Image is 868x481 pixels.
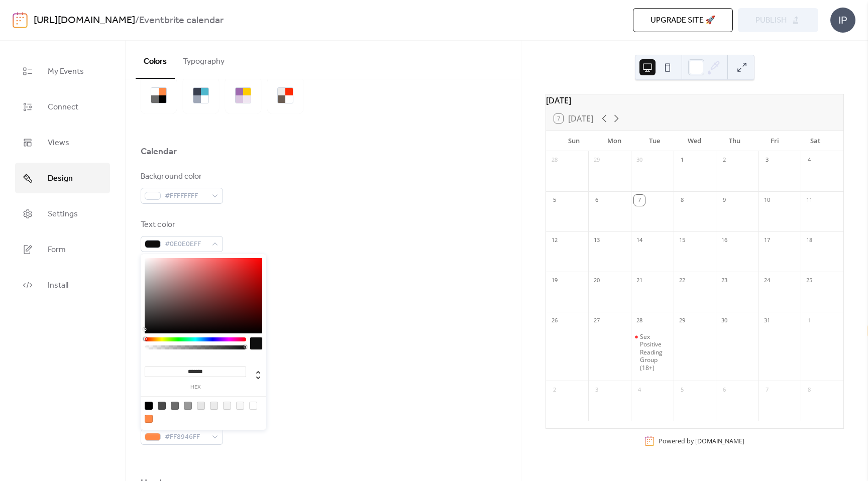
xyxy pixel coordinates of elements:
a: Views [15,127,110,158]
div: rgb(0, 0, 0) [145,402,153,410]
div: 22 [677,275,688,286]
span: Install [48,278,68,293]
div: 5 [677,384,688,395]
button: Colors [136,41,175,79]
a: My Events [15,56,110,86]
div: [DATE] [546,94,843,106]
div: 2 [549,384,560,395]
div: 10 [762,195,773,206]
div: 15 [677,235,688,246]
span: My Events [48,64,84,79]
div: 3 [762,155,773,166]
div: 25 [804,275,815,286]
div: Text color [141,219,221,231]
b: Eventbrite calendar [139,11,224,30]
div: rgb(108, 108, 108) [171,402,179,410]
a: Install [15,270,110,300]
div: 30 [634,155,645,166]
div: 28 [549,155,560,166]
div: 4 [804,155,815,166]
div: rgb(235, 235, 235) [210,402,218,410]
div: Background color [141,171,221,183]
div: 29 [591,155,602,166]
div: 13 [591,235,602,246]
div: 5 [549,195,560,206]
div: Calendar [141,146,177,158]
div: 8 [677,195,688,206]
div: Powered by [659,437,744,445]
a: [DOMAIN_NAME] [695,437,744,445]
div: 29 [677,315,688,326]
span: #0E0E0EFF [165,238,207,251]
div: 8 [804,384,815,395]
div: 26 [549,315,560,326]
span: Connect [48,99,78,115]
div: rgb(231, 231, 231) [197,402,205,410]
div: rgb(255, 255, 255) [249,402,257,410]
div: 16 [719,235,730,246]
span: Upgrade site 🚀 [650,15,715,27]
div: 2 [719,155,730,166]
div: rgb(153, 153, 153) [184,402,192,410]
div: 31 [762,315,773,326]
div: 24 [762,275,773,286]
div: rgb(74, 74, 74) [158,402,166,410]
div: 9 [719,195,730,206]
div: 30 [719,315,730,326]
div: 4 [634,384,645,395]
div: 7 [762,384,773,395]
b: / [135,11,139,30]
div: Mon [594,131,634,151]
img: logo [13,12,28,28]
div: rgb(243, 243, 243) [223,402,231,410]
span: #FF8946FF [165,431,207,443]
div: 23 [719,275,730,286]
label: hex [145,385,246,390]
div: Fri [755,131,795,151]
div: 1 [804,315,815,326]
span: Views [48,135,69,151]
div: 28 [634,315,645,326]
div: Tue [634,131,675,151]
button: Typography [175,41,233,78]
div: 27 [591,315,602,326]
span: #FFFFFFFF [165,190,207,202]
a: Form [15,234,110,265]
div: 7 [634,195,645,206]
span: Settings [48,206,78,222]
div: 21 [634,275,645,286]
div: 20 [591,275,602,286]
div: Thu [715,131,755,151]
div: Wed [675,131,715,151]
button: Upgrade site 🚀 [633,8,733,32]
div: Sex Positive Reading Group (18+) [640,333,670,372]
div: 17 [762,235,773,246]
div: Sat [795,131,835,151]
div: 1 [677,155,688,166]
div: 12 [549,235,560,246]
div: Sex Positive Reading Group (18+) [631,333,674,372]
div: 3 [591,384,602,395]
div: 11 [804,195,815,206]
a: Design [15,163,110,193]
div: IP [830,8,855,33]
a: Connect [15,91,110,122]
a: [URL][DOMAIN_NAME] [34,11,135,30]
div: 18 [804,235,815,246]
div: 6 [591,195,602,206]
div: 14 [634,235,645,246]
span: Design [48,171,73,186]
div: rgb(248, 248, 248) [236,402,244,410]
span: Form [48,242,66,258]
div: 6 [719,384,730,395]
div: 19 [549,275,560,286]
div: rgb(255, 137, 70) [145,415,153,423]
a: Settings [15,198,110,229]
div: Sun [554,131,594,151]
